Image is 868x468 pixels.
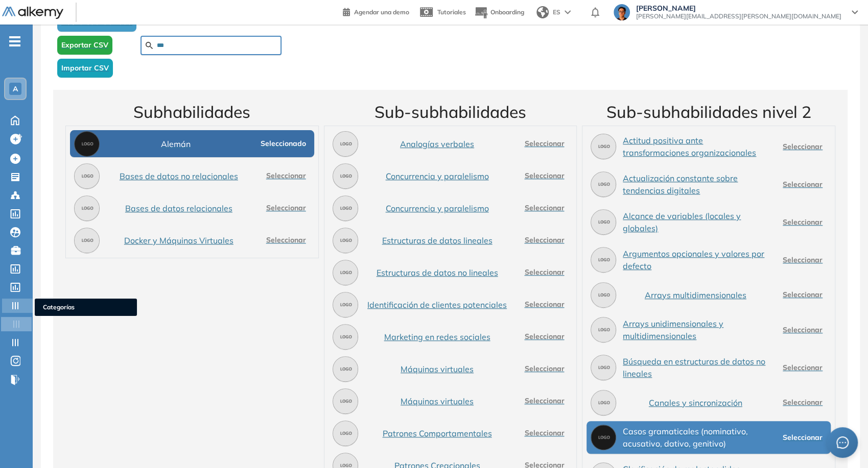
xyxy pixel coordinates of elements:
img: PROFILE_MENU_LOGO_USER [591,425,616,450]
span: Seleccionar [524,138,564,149]
span: Concurrencia y paralelismo [386,170,489,182]
span: Seleccionar [524,428,564,438]
span: Estructuras de datos no lineales [377,266,498,279]
span: A [13,85,18,93]
span: Seleccionar [524,396,564,406]
img: PROFILE_MENU_LOGO_USER [333,228,358,253]
span: Concurrencia y paralelismo [386,202,489,214]
img: PROFILE_MENU_LOGO_USER [333,324,358,350]
span: Argumentos opcionales y valores por defecto [623,248,768,272]
span: Seleccionar [783,432,823,443]
button: Exportar CSV [57,36,112,55]
span: Máquinas virtuales [401,395,474,407]
span: Bases de datos relacionales [125,202,232,214]
h2: Sub-subhabilidades nivel 2 [582,102,835,121]
span: Analogías verbales [400,138,474,150]
img: PROFILE_MENU_LOGO_USER [333,163,358,189]
span: Seleccionar [524,299,564,310]
span: Alemán [161,139,191,149]
button: Seleccionar [779,428,827,447]
span: Seleccionar [783,179,823,190]
button: Seleccionar [520,263,568,282]
button: Seleccionar [520,166,568,185]
img: PROFILE_MENU_LOGO_USER [591,134,616,159]
img: world [536,6,549,18]
span: Bases de datos no relacionales [120,170,238,182]
img: PROFILE_MENU_LOGO_USER [74,163,100,189]
button: Seleccionar [520,295,568,314]
button: Seleccionar [779,137,827,156]
span: Seleccionar [524,331,564,342]
img: PROFILE_MENU_LOGO_USER [74,195,100,221]
span: Patrones Comportamentales [383,427,492,439]
span: Actualización constante sobre tendencias digitales [623,172,768,196]
span: Estructuras de datos lineales [382,234,492,247]
span: Agendar una demo [354,8,409,16]
span: Exportar CSV [61,40,108,51]
a: Agendar una demo [343,5,409,17]
span: message [836,436,849,449]
span: Marketing en redes sociales [384,331,490,343]
span: Identificación de clientes potenciales [367,299,507,311]
button: Seleccionar [262,166,310,185]
button: Seleccionar [779,251,827,269]
span: Seleccionado [261,138,306,149]
img: PROFILE_MENU_LOGO_USER [591,390,616,415]
img: PROFILE_MENU_LOGO_USER [333,260,358,285]
span: Búsqueda en estructuras de datos no lineales [623,355,768,380]
h2: Sub-subhabilidades [324,102,577,121]
span: Seleccionar [524,363,564,374]
button: Seleccionar [779,393,827,412]
span: Seleccionar [783,362,823,373]
button: Seleccionar [520,391,568,410]
button: Seleccionar [779,358,827,377]
button: Seleccionar [779,175,827,194]
span: Seleccionar [524,203,564,213]
img: PROFILE_MENU_LOGO_USER [591,355,616,380]
span: Seleccionar [524,170,564,181]
button: Seleccionar [779,213,827,232]
span: Alcance de variables (locales y globales) [623,210,768,234]
span: Docker y Máquinas Virtuales [124,234,233,247]
img: PROFILE_MENU_LOGO_USER [333,195,358,221]
img: PROFILE_MENU_LOGO_USER [591,209,616,235]
img: PROFILE_MENU_LOGO_USER [333,356,358,382]
span: ES [553,8,560,17]
button: Seleccionar [779,321,827,339]
span: [PERSON_NAME][EMAIL_ADDRESS][PERSON_NAME][DOMAIN_NAME] [636,12,841,20]
button: Seleccionar [520,359,568,378]
span: Seleccionar [783,255,823,265]
img: PROFILE_MENU_LOGO_USER [591,282,616,308]
span: Onboarding [490,8,524,16]
span: Seleccionar [266,235,306,245]
img: PROFILE_MENU_LOGO_USER [333,421,358,446]
button: Seleccionar [520,424,568,442]
span: Canales y sincronización [649,397,742,409]
button: Seleccionar [520,231,568,250]
img: PROFILE_MENU_LOGO_USER [333,388,358,414]
img: PROFILE_MENU_LOGO_USER [591,171,616,197]
button: Importar CSV [57,59,113,78]
span: Tutoriales [437,8,466,16]
i: - [9,40,20,42]
span: Importar CSV [61,63,109,73]
span: Arrays multidimensionales [645,289,746,301]
img: PROFILE_MENU_LOGO_USER [333,292,358,317]
button: Onboarding [474,2,524,23]
img: PROFILE_MENU_LOGO_USER [591,247,616,273]
button: Seleccionado [256,134,310,153]
span: Arrays unidimensionales y multidimensionales [623,317,768,342]
span: Seleccionar [783,141,823,152]
img: PROFILE_MENU_LOGO_USER [591,317,616,342]
span: Seleccionar [783,397,823,408]
span: Categorías [43,303,129,312]
span: Seleccionar [524,267,564,278]
span: Casos gramaticales (nominativo, acusativo, dativo, genitivo) [623,425,768,450]
span: Máquinas virtuales [401,363,474,375]
img: arrow [565,10,571,14]
button: Seleccionar [262,199,310,217]
button: Seleccionar [262,231,310,250]
button: Seleccionar [520,327,568,346]
button: Seleccionar [520,199,568,217]
img: PROFILE_MENU_LOGO_USER [74,131,100,157]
